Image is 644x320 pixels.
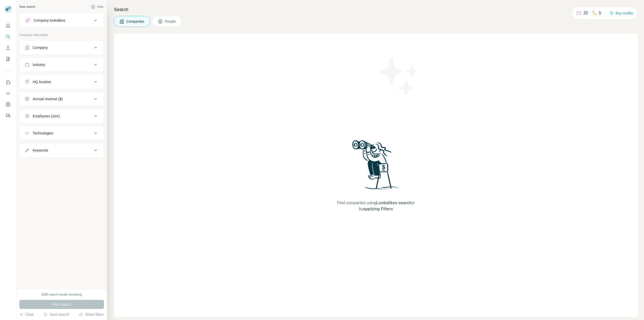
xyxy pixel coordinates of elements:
[114,6,638,13] h4: Search
[610,10,633,17] button: Buy credits
[4,111,12,120] button: Feedback
[33,45,48,50] div: Company
[44,312,69,317] button: Save search
[4,32,12,41] button: Search
[126,19,145,24] span: Companies
[4,89,12,98] button: Use Surfe API
[165,19,176,24] span: People
[19,312,34,317] button: Clear
[33,96,63,101] div: Annual revenue ($)
[20,127,104,139] button: Technologies
[4,78,12,87] button: Use Surfe on LinkedIn
[4,43,12,52] button: Enrich CSV
[33,114,60,119] div: Employees (size)
[363,207,393,211] span: applying Filters
[4,54,12,63] button: My lists
[20,42,104,54] button: Company
[350,139,402,195] img: Surfe Illustration - Woman searching with binoculars
[599,10,601,16] p: 5
[336,200,416,212] span: Find companies using or by
[376,201,411,205] span: Lookalikes search
[20,93,104,105] button: Annual revenue ($)
[19,5,35,9] div: New search
[42,292,82,297] div: 2000 search results remaining
[33,62,45,67] div: Industry
[79,312,104,317] button: Share filters
[4,21,12,30] button: Quick start
[20,76,104,88] button: HQ location
[20,59,104,71] button: Industry
[33,148,48,153] div: Keywords
[20,110,104,122] button: Employees (size)
[20,144,104,156] button: Keywords
[88,3,107,11] button: Hide
[20,14,104,26] button: Company lookalikes
[583,10,588,16] p: 20
[33,131,53,136] div: Technologies
[4,100,12,109] button: Dashboard
[19,33,104,37] p: Company information
[33,79,51,84] div: HQ location
[34,18,65,23] div: Company lookalikes
[376,54,421,99] img: Surfe Illustration - Stars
